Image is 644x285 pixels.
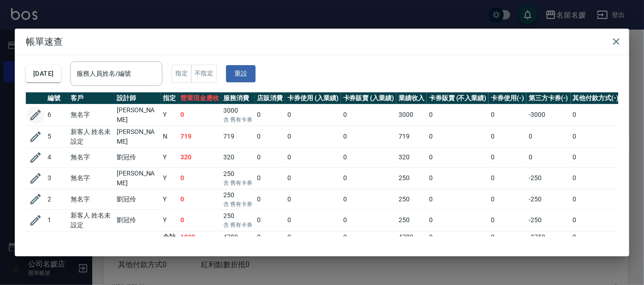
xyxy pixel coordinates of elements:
[45,147,68,167] td: 4
[224,115,253,124] p: 含 舊有卡券
[68,189,114,209] td: 無名字
[285,189,341,209] td: 0
[221,231,255,243] td: 4789
[285,126,341,147] td: 0
[571,126,621,147] td: 0
[178,104,221,126] td: 0
[341,167,397,189] td: 0
[178,189,221,209] td: 0
[161,189,178,209] td: Y
[571,167,621,189] td: 0
[114,126,161,147] td: [PERSON_NAME]
[341,209,397,231] td: 0
[68,104,114,126] td: 無名字
[341,104,397,126] td: 0
[571,147,621,167] td: 0
[571,231,621,243] td: 0
[341,189,397,209] td: 0
[285,167,341,189] td: 0
[68,126,114,147] td: 新客人 姓名未設定
[489,189,526,209] td: 0
[396,92,427,104] th: 業績收入
[221,189,255,209] td: 250
[45,189,68,209] td: 2
[255,92,285,104] th: 店販消費
[526,147,571,167] td: 0
[114,92,161,104] th: 設計師
[178,167,221,189] td: 0
[221,209,255,231] td: 250
[114,104,161,126] td: [PERSON_NAME]
[255,231,285,243] td: 0
[427,209,489,231] td: 0
[161,92,178,104] th: 指定
[161,231,178,243] td: 合計
[221,92,255,104] th: 服務消費
[571,104,621,126] td: 0
[255,189,285,209] td: 0
[489,126,526,147] td: 0
[224,221,253,229] p: 含 舊有卡券
[571,189,621,209] td: 0
[526,167,571,189] td: -250
[221,126,255,147] td: 719
[191,65,217,83] button: 不指定
[255,209,285,231] td: 0
[255,167,285,189] td: 0
[396,126,427,147] td: 719
[341,147,397,167] td: 0
[285,209,341,231] td: 0
[489,167,526,189] td: 0
[161,104,178,126] td: Y
[285,231,341,243] td: 0
[396,104,427,126] td: 3000
[526,189,571,209] td: -250
[489,147,526,167] td: 0
[226,65,256,82] button: 重設
[172,65,191,83] button: 指定
[68,167,114,189] td: 無名字
[526,92,571,104] th: 第三方卡券(-)
[45,126,68,147] td: 5
[526,126,571,147] td: 0
[221,104,255,126] td: 3000
[341,92,397,104] th: 卡券販賣 (入業績)
[427,126,489,147] td: 0
[396,231,427,243] td: 4789
[45,92,68,104] th: 編號
[341,231,397,243] td: 0
[571,209,621,231] td: 0
[427,231,489,243] td: 0
[114,209,161,231] td: 劉冠伶
[68,209,114,231] td: 新客人 姓名未設定
[285,92,341,104] th: 卡券使用 (入業績)
[45,209,68,231] td: 1
[396,209,427,231] td: 250
[224,200,253,208] p: 含 舊有卡券
[255,126,285,147] td: 0
[396,167,427,189] td: 250
[427,189,489,209] td: 0
[571,92,621,104] th: 其他付款方式(-)
[178,126,221,147] td: 719
[427,147,489,167] td: 0
[178,209,221,231] td: 0
[114,147,161,167] td: 劉冠伶
[161,126,178,147] td: N
[526,209,571,231] td: -250
[255,104,285,126] td: 0
[26,65,61,82] button: [DATE]
[178,147,221,167] td: 320
[68,92,114,104] th: 客戶
[427,104,489,126] td: 0
[396,147,427,167] td: 320
[224,179,253,187] p: 含 舊有卡券
[489,104,526,126] td: 0
[427,92,489,104] th: 卡券販賣 (不入業績)
[255,147,285,167] td: 0
[161,147,178,167] td: Y
[221,167,255,189] td: 250
[489,92,526,104] th: 卡券使用(-)
[161,167,178,189] td: Y
[15,29,629,55] h2: 帳單速查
